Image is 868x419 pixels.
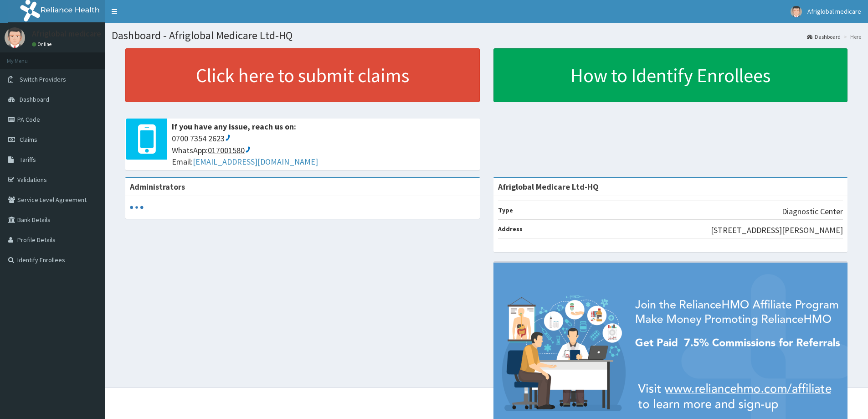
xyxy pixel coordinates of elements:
[32,30,101,38] p: Afriglobal medicare
[498,225,523,233] b: Address
[807,7,861,16] span: Afriglobal medicare
[782,206,843,217] p: Diagnostic Center
[791,6,802,17] img: User Image
[193,156,318,167] a: [EMAIL_ADDRESS][DOMAIN_NAME]
[498,206,513,214] b: Type
[172,121,296,132] b: If you have any issue, reach us on:
[125,48,480,102] a: Click here to submit claims
[20,135,37,144] span: Claims
[208,145,251,155] ctc: Call 017001580 with Linkus Desktop Client
[130,181,185,192] b: Administrators
[498,181,599,192] strong: Afriglobal Medicare Ltd-HQ
[20,95,49,103] span: Dashboard
[20,75,66,83] span: Switch Providers
[5,27,25,48] img: User Image
[20,155,36,164] span: Tariffs
[112,30,861,41] h1: Dashboard - Afriglobal Medicare Ltd-HQ
[711,224,843,236] p: [STREET_ADDRESS][PERSON_NAME]
[493,48,848,102] a: How to Identify Enrollees
[32,41,54,47] a: Online
[130,201,144,214] svg: audio-loading
[842,33,861,41] li: Here
[172,133,475,168] span: WhatsApp: Email:
[807,33,841,41] a: Dashboard
[172,133,225,144] ctcspan: 0700 7354 2623
[208,145,245,155] ctcspan: 017001580
[172,133,231,144] ctc: Call 0700 7354 2623 with Linkus Desktop Client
